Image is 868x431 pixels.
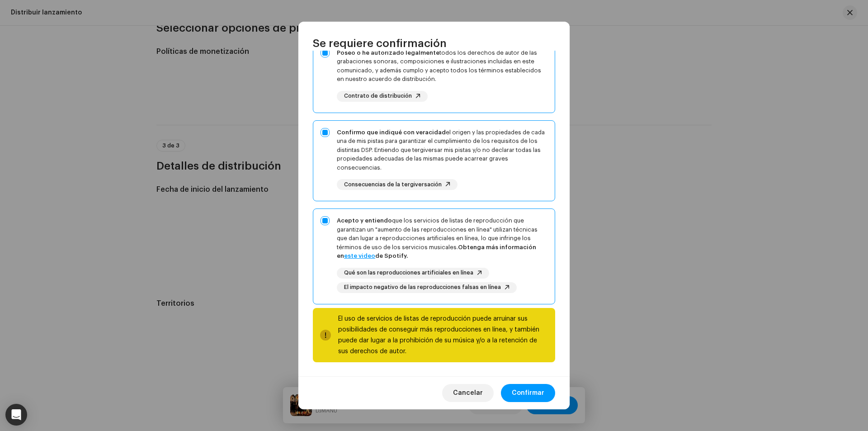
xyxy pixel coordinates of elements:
[442,384,494,402] button: Cancelar
[338,313,548,357] div: El uso de servicios de listas de reproducción puede arruinar sus posibilidades de conseguir más r...
[344,182,442,188] span: Consecuencias de la tergiversación
[337,129,446,135] strong: Confirmo que indiqué con veracidad
[337,128,547,172] div: el origen y las propiedades de cada una de mis pistas para garantizar el cumplimiento de los requ...
[337,244,536,259] strong: Obtenga más información en de Spotify.
[501,384,555,402] button: Confirmar
[337,50,439,56] strong: Poseo o he autorizado legalmente
[512,384,544,402] span: Confirmar
[313,208,555,304] p-togglebutton: Acepto y entiendoque los servicios de listas de reproducción que garantizan un "aumento de las re...
[337,48,547,84] div: todos los derechos de autor de las grabaciones sonoras, composiciones e ilustraciones incluidas e...
[344,270,473,276] span: Qué son las reproducciones artificiales en línea
[337,218,392,223] strong: Acepto y entiendo
[313,120,555,202] p-togglebutton: Confirmo que indiqué con veracidadel origen y las propiedades de cada una de mis pistas para gara...
[344,284,501,290] span: El impacto negativo de las reproducciones falsas en línea
[5,404,27,426] div: Open Intercom Messenger
[344,253,375,259] a: este video
[313,41,555,113] p-togglebutton: Poseo o he autorizado legalmentetodos los derechos de autor de las grabaciones sonoras, composici...
[344,93,412,99] span: Contrato de distribución
[337,216,547,260] div: que los servicios de listas de reproducción que garantizan un "aumento de las reproducciones en l...
[313,36,447,51] span: Se requiere confirmación
[453,384,483,402] span: Cancelar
